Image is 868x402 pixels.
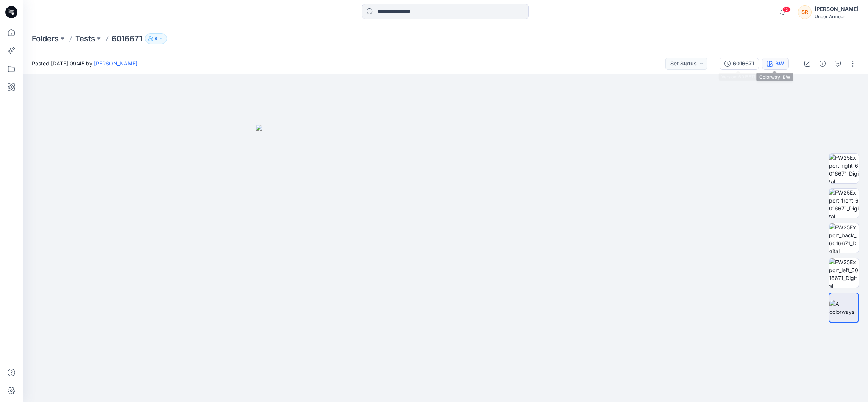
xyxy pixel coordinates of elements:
[32,33,59,44] a: Folders
[32,59,137,67] span: Posted [DATE] 09:45 by
[829,300,858,316] img: All colorways
[155,34,158,43] p: 8
[733,59,754,68] div: 6016671
[762,58,789,70] button: BW
[720,58,759,70] button: 6016671
[782,6,791,12] span: 13
[829,223,859,253] img: FW25Export_back_6016671_Digital Twin_BW.png
[798,5,812,19] div: SR
[145,33,167,44] button: 8
[815,5,859,14] div: [PERSON_NAME]
[256,125,635,402] img: eyJhbGciOiJIUzI1NiIsImtpZCI6IjAiLCJzbHQiOiJzZXMiLCJ0eXAiOiJKV1QifQ.eyJkYXRhIjp7InR5cGUiOiJzdG9yYW...
[829,258,859,288] img: FW25Export_left_6016671_Digital Twin_BW.png
[775,59,784,68] div: BW
[829,154,859,183] img: FW25Export_right_6016671_Digital Twin_BW.png
[816,58,829,70] button: Details
[75,33,95,44] a: Tests
[94,60,137,67] a: [PERSON_NAME]
[829,189,859,218] img: FW25Export_front_6016671_Digital Twin_BW.png
[815,14,859,19] div: Under Armour
[112,33,142,44] p: 6016671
